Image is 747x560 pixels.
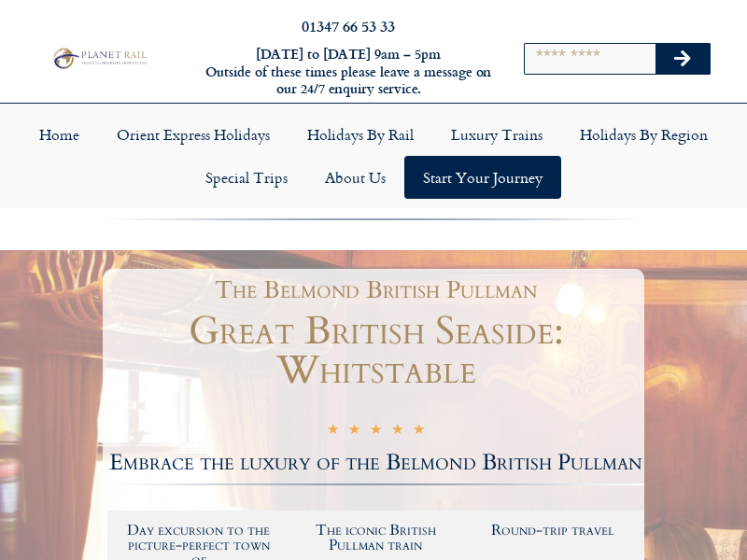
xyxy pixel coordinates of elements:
h1: The Belmond British Pullman [117,278,635,302]
div: 5/5 [327,421,425,441]
h2: Round-trip travel [473,523,632,538]
a: Luxury Trains [432,113,561,156]
a: Holidays by Rail [289,113,432,156]
i: ★ [391,423,403,441]
h2: The iconic British Pullman train [297,523,456,553]
h2: Embrace the luxury of the Belmond British Pullman [107,452,644,474]
i: ★ [413,423,425,441]
a: Holidays by Region [561,113,726,156]
button: Search [655,44,710,74]
img: Planet Rail Train Holidays Logo [49,46,149,70]
i: ★ [327,423,339,441]
a: About Us [306,156,404,199]
h1: Great British Seaside: Whitstable [107,312,644,390]
a: Start your Journey [404,156,561,199]
a: Orient Express Holidays [98,113,289,156]
nav: Menu [9,113,738,199]
a: Home [21,113,98,156]
a: 01347 66 53 33 [302,15,395,36]
i: ★ [370,423,382,441]
i: ★ [348,423,360,441]
a: Special Trips [187,156,306,199]
h6: [DATE] to [DATE] 9am – 5pm Outside of these times please leave a message on our 24/7 enquiry serv... [204,46,493,98]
